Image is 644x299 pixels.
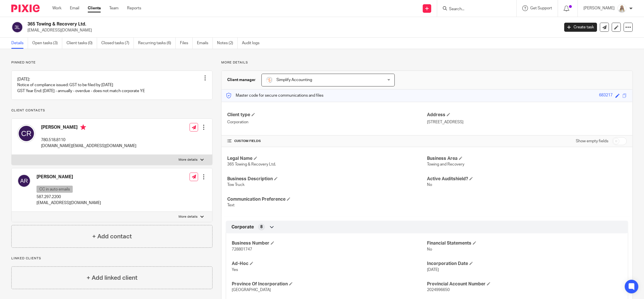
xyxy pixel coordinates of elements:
span: 728801747 [232,247,252,251]
img: svg%3E [11,21,23,33]
a: Files [180,38,193,49]
p: Master code for secure communications and files [226,93,323,98]
p: More details [179,215,198,219]
a: Email [70,5,79,11]
span: [DATE] [427,268,439,272]
span: No [427,183,432,187]
span: Get Support [530,6,552,10]
p: More details [221,60,633,65]
p: 780.518.8110 [41,137,136,143]
img: svg%3E [17,124,35,143]
label: Show empty fields [576,138,608,144]
a: Details [11,38,28,49]
span: 2024996650 [427,288,450,292]
a: Emails [197,38,213,49]
p: [PERSON_NAME] [583,5,615,11]
h4: + Add linked client [87,273,138,282]
h4: Province Of Incorporation [232,281,427,287]
div: 683217 [599,92,613,99]
span: Text [227,203,235,207]
input: Search [448,7,499,12]
p: Corporation [227,119,427,125]
h4: Business Area [427,156,627,162]
img: svg%3E [17,174,31,188]
span: Simplify Accounting [276,78,312,82]
a: Clients [88,5,101,11]
h4: Communication Preference [227,196,427,202]
h4: Active Auditshield? [427,176,627,182]
h4: Client type [227,112,427,118]
a: Open tasks (3) [32,38,62,49]
p: More details [179,158,198,162]
h4: + Add contact [92,232,132,241]
a: Work [52,5,61,11]
i: Primary [80,124,86,130]
a: Closed tasks (7) [101,38,134,49]
p: [STREET_ADDRESS] [427,119,627,125]
h4: Ad-Hoc [232,261,427,267]
img: Headshot%2011-2024%20white%20background%20square%202.JPG [617,4,626,13]
h4: Legal Name [227,156,427,162]
span: Towing and Recovery [427,162,464,166]
img: Screenshot%202023-11-29%20141159.png [266,77,273,83]
p: [EMAIL_ADDRESS][DOMAIN_NAME] [27,27,556,33]
p: [DOMAIN_NAME][EMAIL_ADDRESS][DOMAIN_NAME] [41,143,136,149]
a: Team [109,5,119,11]
img: Pixie [11,5,40,12]
p: CC in auto emails [37,186,73,193]
h4: CUSTOM FIELDS [227,139,427,143]
h4: Address [427,112,627,118]
a: Notes (2) [217,38,238,49]
h3: Client manager [227,77,256,83]
h4: Business Description [227,176,427,182]
a: Reports [127,5,141,11]
span: [GEOGRAPHIC_DATA] [232,288,271,292]
h2: 365 Towing & Recovery Ltd. [27,21,450,27]
span: Yes [232,268,238,272]
p: [EMAIL_ADDRESS][DOMAIN_NAME] [37,200,101,206]
span: 8 [260,224,263,230]
p: Pinned note [11,60,212,65]
a: Create task [564,23,597,32]
span: Corporate [231,224,254,230]
a: Audit logs [242,38,264,49]
p: 587.297.2200 [37,194,101,200]
span: No [427,247,432,251]
h4: [PERSON_NAME] [37,174,101,180]
span: Tow Truck [227,183,244,187]
h4: Financial Statements [427,240,622,246]
h4: Business Number [232,240,427,246]
h4: Incorporation Date [427,261,622,267]
a: Recurring tasks (6) [138,38,176,49]
a: Client tasks (0) [66,38,97,49]
h4: Provincial Account Number [427,281,622,287]
span: 365 Towing & Recovery Ltd. [227,162,276,166]
p: Client contacts [11,108,212,113]
h4: [PERSON_NAME] [41,124,136,132]
p: Linked clients [11,256,212,261]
